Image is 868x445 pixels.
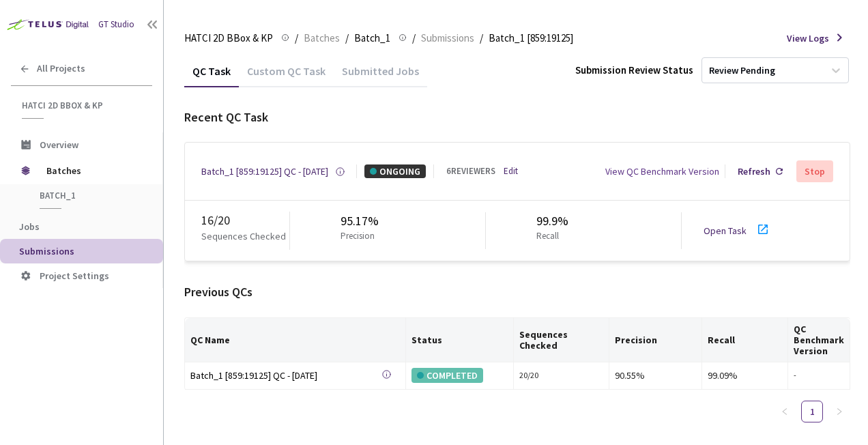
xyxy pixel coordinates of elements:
[489,30,573,46] span: Batch_1 [859:19125]
[184,30,273,46] span: HATCI 2D BBox & KP
[787,31,829,45] span: View Logs
[702,318,788,362] th: Recall
[190,368,381,383] div: Batch_1 [859:19125] QC - [DATE]
[46,157,140,184] span: Batches
[835,407,843,416] span: right
[738,164,770,178] div: Refresh
[801,401,823,422] li: 1
[802,401,822,422] a: 1
[781,407,789,416] span: left
[201,164,328,178] a: Batch_1 [859:19125] QC - [DATE]
[480,30,483,46] li: /
[708,368,782,383] div: 99.09%
[828,401,850,422] button: right
[536,212,568,230] div: 99.9%
[615,368,696,383] div: 90.55%
[609,318,702,362] th: Precision
[421,30,474,46] span: Submissions
[536,230,563,243] p: Recall
[185,318,406,362] th: QC Name
[364,164,426,178] div: ONGOING
[190,368,381,384] a: Batch_1 [859:19125] QC - [DATE]
[514,318,609,362] th: Sequences Checked
[22,100,144,111] span: HATCI 2D BBox & KP
[418,30,477,45] a: Submissions
[19,220,40,233] span: Jobs
[40,190,141,201] span: Batch_1
[334,64,427,87] div: Submitted Jobs
[184,109,850,126] div: Recent QC Task
[341,230,375,243] p: Precision
[709,64,775,77] div: Review Pending
[201,229,286,243] p: Sequences Checked
[411,368,483,383] div: COMPLETED
[805,166,825,177] div: Stop
[704,225,747,237] a: Open Task
[201,212,289,229] div: 16 / 20
[98,18,134,31] div: GT Studio
[774,401,796,422] li: Previous Page
[774,401,796,422] button: left
[605,164,719,178] div: View QC Benchmark Version
[239,64,334,87] div: Custom QC Task
[345,30,349,46] li: /
[519,369,603,382] div: 20 / 20
[37,63,85,74] span: All Projects
[19,245,74,257] span: Submissions
[828,401,850,422] li: Next Page
[412,30,416,46] li: /
[184,283,850,301] div: Previous QCs
[40,270,109,282] span: Project Settings
[406,318,514,362] th: Status
[788,318,850,362] th: QC Benchmark Version
[295,30,298,46] li: /
[301,30,343,45] a: Batches
[794,369,844,382] div: -
[341,212,380,230] div: 95.17%
[304,30,340,46] span: Batches
[575,63,693,77] div: Submission Review Status
[40,139,78,151] span: Overview
[504,165,518,178] a: Edit
[446,165,495,178] div: 6 REVIEWERS
[354,30,390,46] span: Batch_1
[184,64,239,87] div: QC Task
